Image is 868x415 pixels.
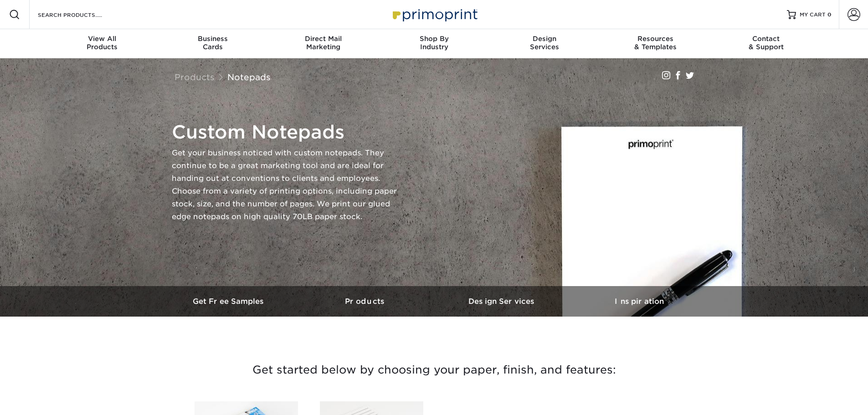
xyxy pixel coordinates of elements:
[168,349,701,390] h3: Get started below by choosing your paper, finish, and features:
[47,29,158,58] a: View AllProducts
[379,35,489,51] div: Industry
[827,11,832,18] span: 0
[379,29,489,58] a: Shop ByIndustry
[711,35,822,43] span: Contact
[157,35,268,43] span: Business
[571,286,708,317] a: Inspiration
[711,29,822,58] a: Contact& Support
[600,29,711,58] a: Resources& Templates
[37,9,126,20] input: SEARCH PRODUCTS.....
[157,35,268,51] div: Cards
[434,286,571,317] a: Design Services
[172,121,400,143] h1: Custom Notepads
[800,11,826,19] span: MY CART
[600,35,711,51] div: & Templates
[489,35,600,51] div: Services
[161,286,298,317] a: Get Free Samples
[161,297,298,306] h3: Get Free Samples
[711,35,822,51] div: & Support
[47,35,158,51] div: Products
[489,29,600,58] a: DesignServices
[298,286,434,317] a: Products
[298,297,434,306] h3: Products
[157,29,268,58] a: BusinessCards
[268,35,379,51] div: Marketing
[379,35,489,43] span: Shop By
[172,147,400,223] p: Get your business noticed with custom notepads. They continue to be a great marketing tool and ar...
[571,297,708,306] h3: Inspiration
[600,35,711,43] span: Resources
[434,297,571,306] h3: Design Services
[268,29,379,58] a: Direct MailMarketing
[389,5,480,24] img: Primoprint
[489,35,600,43] span: Design
[268,35,379,43] span: Direct Mail
[227,72,271,82] a: Notepads
[47,35,158,43] span: View All
[175,72,215,82] a: Products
